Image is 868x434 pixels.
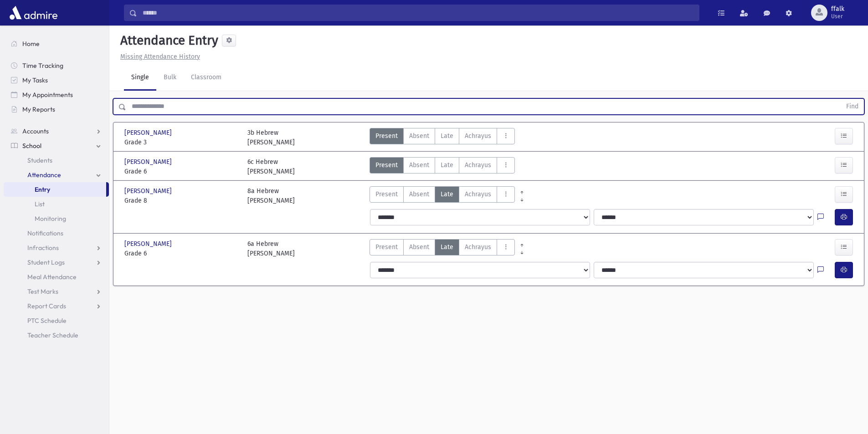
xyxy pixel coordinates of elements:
a: Classroom [184,65,229,91]
a: Time Tracking [4,58,109,73]
span: Students [27,156,52,164]
div: AttTypes [370,239,515,258]
span: [PERSON_NAME] [124,186,174,196]
div: 8a Hebrew [PERSON_NAME] [247,186,295,205]
span: Present [375,189,398,199]
button: Find [841,99,864,114]
span: School [22,142,41,150]
span: My Tasks [22,76,48,84]
span: Grade 6 [124,249,238,258]
a: Accounts [4,124,109,138]
span: List [35,200,45,208]
span: Late [441,242,453,252]
span: Time Tracking [22,61,63,70]
span: Late [441,160,453,170]
span: Accounts [22,127,49,135]
span: My Appointments [22,91,73,99]
u: Missing Attendance History [120,53,200,61]
div: 6c Hebrew [PERSON_NAME] [247,157,295,176]
span: Achrayus [465,131,491,141]
span: Student Logs [27,258,65,266]
span: Achrayus [465,189,491,199]
a: Report Cards [4,299,109,313]
span: Entry [35,185,50,194]
a: Entry [4,182,106,197]
a: Test Marks [4,284,109,299]
div: AttTypes [370,186,515,205]
span: Meal Attendance [27,273,77,281]
a: Missing Attendance History [117,53,200,61]
a: Meal Attendance [4,270,109,284]
span: User [831,13,844,20]
span: Absent [409,131,429,141]
span: Present [375,160,398,170]
span: [PERSON_NAME] [124,239,174,249]
a: My Tasks [4,73,109,87]
span: Grade 6 [124,167,238,176]
span: PTC Schedule [27,317,67,325]
a: Infractions [4,240,109,255]
img: AdmirePro [7,4,60,22]
span: Absent [409,160,429,170]
a: School [4,138,109,153]
div: 6a Hebrew [PERSON_NAME] [247,239,295,258]
span: Test Marks [27,287,58,296]
a: Home [4,36,109,51]
div: AttTypes [370,157,515,176]
span: Achrayus [465,242,491,252]
a: Attendance [4,168,109,182]
span: Teacher Schedule [27,331,78,339]
a: List [4,197,109,211]
span: ffalk [831,5,844,13]
span: Absent [409,242,429,252]
span: Notifications [27,229,63,237]
span: Attendance [27,171,61,179]
span: Report Cards [27,302,66,310]
a: Single [124,65,156,91]
span: My Reports [22,105,55,113]
div: AttTypes [370,128,515,147]
span: [PERSON_NAME] [124,128,174,138]
span: Grade 8 [124,196,238,205]
a: Student Logs [4,255,109,270]
a: My Reports [4,102,109,117]
span: [PERSON_NAME] [124,157,174,167]
span: Home [22,40,40,48]
span: Present [375,131,398,141]
span: Monitoring [35,214,66,223]
a: Students [4,153,109,168]
a: Notifications [4,226,109,240]
a: My Appointments [4,87,109,102]
span: Late [441,131,453,141]
a: Monitoring [4,211,109,226]
span: Absent [409,189,429,199]
a: Bulk [156,65,184,91]
span: Infractions [27,244,59,252]
h5: Attendance Entry [117,33,218,48]
div: 3b Hebrew [PERSON_NAME] [247,128,295,147]
a: Teacher Schedule [4,328,109,342]
a: PTC Schedule [4,313,109,328]
span: Late [441,189,453,199]
span: Grade 3 [124,138,238,147]
span: Achrayus [465,160,491,170]
input: Search [137,5,699,21]
span: Present [375,242,398,252]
